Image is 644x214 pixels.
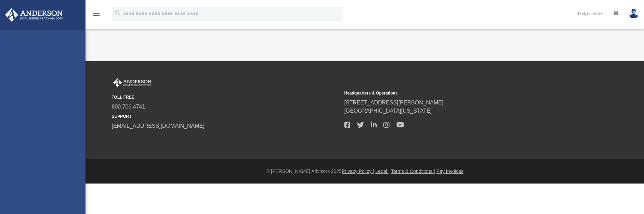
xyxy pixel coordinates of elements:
[342,168,374,174] a: Privacy Policy |
[112,113,340,119] small: SUPPORT
[344,108,432,114] a: [GEOGRAPHIC_DATA][US_STATE]
[344,100,444,105] a: [STREET_ADDRESS][PERSON_NAME]
[344,90,572,96] small: Headquarters & Operations
[114,9,122,17] i: search
[112,78,153,87] img: Anderson Advisors Platinum Portal
[391,168,435,174] a: Terms & Conditions |
[92,10,101,18] i: menu
[86,168,644,175] div: © [PERSON_NAME] Advisors 2025
[376,168,390,174] a: Legal |
[3,8,65,22] img: Anderson Advisors Platinum Portal
[92,13,101,18] a: menu
[112,104,145,110] a: 800.706.4741
[112,123,205,129] a: [EMAIL_ADDRESS][DOMAIN_NAME]
[436,168,463,174] a: Pay Invoices
[112,94,340,100] small: TOLL FREE
[629,9,639,18] img: User Pic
